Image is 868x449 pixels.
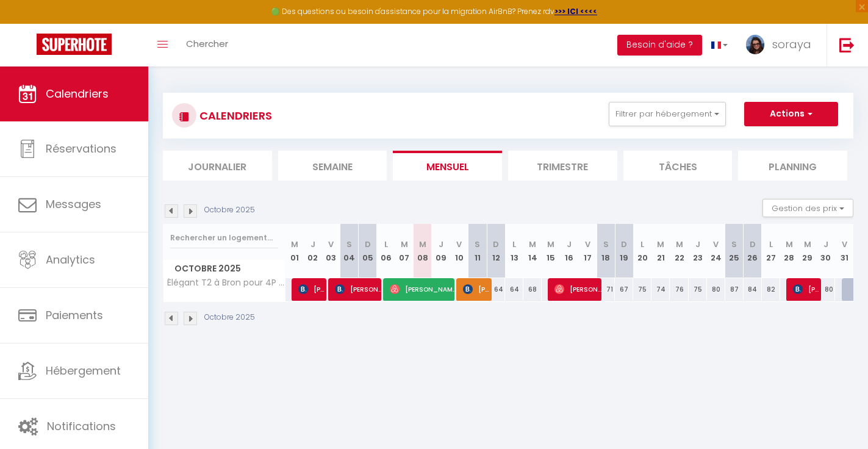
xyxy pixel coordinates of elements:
div: 76 [670,278,688,301]
th: 21 [651,224,670,278]
button: Filtrer par hébergement [609,102,726,126]
th: 13 [505,224,523,278]
th: 18 [597,224,615,278]
th: 28 [780,224,798,278]
span: Réservations [46,141,117,156]
th: 27 [762,224,780,278]
th: 31 [835,224,853,278]
abbr: L [384,239,388,250]
button: Actions [744,102,838,126]
abbr: J [310,239,315,250]
img: Super Booking [37,34,112,55]
th: 17 [578,224,597,278]
span: [PERSON_NAME] [298,278,325,301]
th: 20 [633,224,651,278]
th: 12 [487,224,505,278]
abbr: M [419,239,426,250]
abbr: V [456,239,462,250]
p: Octobre 2025 [204,204,255,216]
img: logout [839,37,855,52]
span: soraya [772,37,811,52]
div: 71 [597,278,615,301]
abbr: M [804,239,811,250]
abbr: M [676,239,683,250]
li: Tâches [623,151,733,181]
div: 75 [689,278,707,301]
span: [PERSON_NAME] [554,278,601,301]
span: Hébergement [46,363,121,378]
span: [PERSON_NAME] [793,278,820,301]
button: Gestion des prix [762,199,853,217]
abbr: L [769,239,773,250]
th: 05 [359,224,377,278]
div: 75 [633,278,651,301]
abbr: L [640,239,644,250]
abbr: J [823,239,828,250]
span: [PERSON_NAME] [335,278,382,301]
span: Chercher [186,37,228,50]
abbr: M [786,239,793,250]
th: 24 [707,224,725,278]
div: 87 [725,278,744,301]
th: 25 [725,224,744,278]
abbr: S [475,239,480,250]
abbr: D [493,239,499,250]
th: 15 [542,224,560,278]
abbr: D [621,239,627,250]
th: 19 [615,224,633,278]
abbr: D [365,239,371,250]
abbr: J [567,239,572,250]
span: Notifications [47,418,116,434]
abbr: L [512,239,516,250]
span: Paiements [46,307,103,323]
span: [PERSON_NAME] [463,278,490,301]
th: 01 [285,224,304,278]
input: Rechercher un logement... [170,227,278,249]
span: Messages [46,196,101,212]
th: 02 [304,224,322,278]
div: 80 [817,278,835,301]
span: Octobre 2025 [163,260,285,278]
span: [PERSON_NAME] [390,278,457,301]
th: 09 [432,224,450,278]
abbr: J [439,239,443,250]
th: 22 [670,224,688,278]
abbr: M [401,239,408,250]
abbr: S [603,239,609,250]
div: 84 [744,278,762,301]
abbr: M [547,239,554,250]
abbr: J [695,239,700,250]
th: 29 [798,224,817,278]
h3: CALENDRIERS [196,102,272,129]
div: 80 [707,278,725,301]
img: ... [746,35,764,54]
th: 30 [817,224,835,278]
abbr: V [842,239,847,250]
th: 06 [377,224,395,278]
abbr: S [731,239,737,250]
span: Élégant T2 à Bron pour 4P - parking [165,278,287,287]
div: 64 [505,278,523,301]
li: Semaine [278,151,387,181]
div: 68 [523,278,542,301]
a: ... soraya [737,24,827,66]
abbr: M [657,239,664,250]
li: Journalier [163,151,272,181]
th: 07 [395,224,414,278]
th: 03 [322,224,340,278]
div: 74 [651,278,670,301]
li: Mensuel [393,151,502,181]
th: 23 [689,224,707,278]
abbr: D [750,239,756,250]
div: 64 [487,278,505,301]
span: Calendriers [46,86,109,101]
th: 16 [560,224,578,278]
th: 14 [523,224,542,278]
th: 11 [468,224,487,278]
th: 10 [450,224,468,278]
li: Trimestre [508,151,617,181]
th: 04 [340,224,359,278]
div: 67 [615,278,633,301]
span: Analytics [46,252,95,267]
abbr: V [585,239,590,250]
